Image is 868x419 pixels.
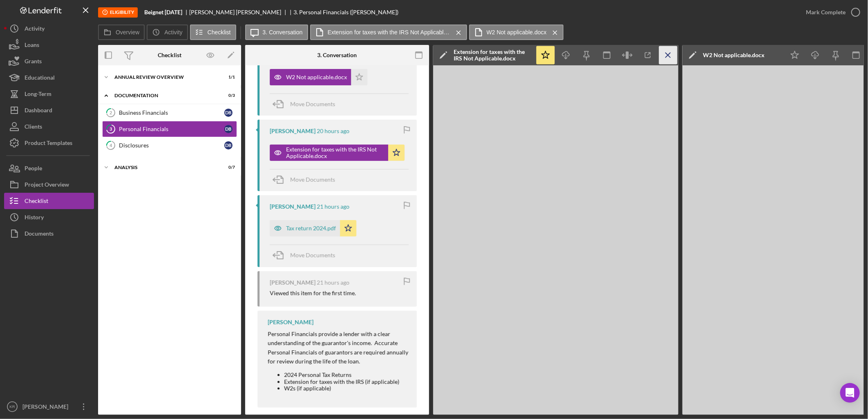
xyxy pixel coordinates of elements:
[806,4,846,20] div: Mark Complete
[220,75,235,80] div: 1 / 1
[20,399,74,417] div: [PERSON_NAME]
[270,128,315,134] div: [PERSON_NAME]
[270,69,367,85] button: W2 Not applicable.docx
[98,7,138,18] div: This stage is no longer available as part of the standard workflow for Small Business Annual Revi...
[102,137,237,154] a: 4DisclosuresDB
[158,52,181,58] div: Checklist
[208,29,231,36] label: Checklist
[102,121,237,137] a: 3Personal FinancialsDB
[220,165,235,170] div: 0 / 7
[328,29,450,36] label: Extension for taxes with the IRS Not Applicable.docx
[189,9,288,16] div: [PERSON_NAME] [PERSON_NAME]
[190,25,236,40] button: Checklist
[110,126,112,131] tspan: 3
[119,142,224,149] div: Disclosures
[318,52,357,58] div: 3. Conversation
[469,25,564,40] button: W2 Not applicable.docx
[286,225,336,232] div: Tax return 2024.pdf
[119,109,224,116] div: Business Financials
[487,29,547,36] label: W2 Not applicable.docx
[270,220,356,236] button: Tax return 2024.pdf
[840,383,860,403] div: Open Intercom Messenger
[317,203,349,210] time: 2025-09-22 20:11
[270,94,343,114] button: Move Documents
[263,29,303,36] label: 3. Conversation
[798,4,864,20] button: Mark Complete
[116,29,139,36] label: Overview
[317,128,349,134] time: 2025-09-22 21:04
[270,203,315,210] div: [PERSON_NAME]
[268,330,409,366] p: Personal Financials provide a lender with a clear understanding of the guarantor's income. Accura...
[114,75,215,80] div: Annual Review Overview
[284,379,409,385] li: Extension for taxes with the IRS (if applicable)
[224,141,233,149] div: D B
[290,176,335,183] span: Move Documents
[433,65,678,415] iframe: Document Preview
[164,29,182,36] label: Activity
[144,9,182,16] b: Beignet [DATE]
[4,399,94,415] button: KR[PERSON_NAME]
[220,93,235,98] div: 0 / 3
[286,74,347,80] div: W2 Not applicable.docx
[102,105,237,121] a: 2Business FinancialsDB
[290,252,335,259] span: Move Documents
[310,25,467,40] button: Extension for taxes with the IRS Not Applicable.docx
[9,405,15,409] text: KR
[284,372,409,378] li: 2024 Personal Tax Returns
[224,109,233,117] div: D B
[110,110,112,115] tspan: 2
[147,25,188,40] button: Activity
[245,25,308,40] button: 3. Conversation
[270,145,405,161] button: Extension for taxes with the IRS Not Applicable.docx
[98,25,145,40] button: Overview
[290,100,335,107] span: Move Documents
[270,169,343,190] button: Move Documents
[268,319,313,325] div: [PERSON_NAME]
[270,279,315,286] div: [PERSON_NAME]
[110,143,112,148] tspan: 4
[114,93,215,98] div: Documentation
[284,385,409,392] li: W2s (if applicable)
[293,9,398,16] div: 3. Personal Financials ([PERSON_NAME])
[454,49,531,62] div: Extension for taxes with the IRS Not Applicable.docx
[286,146,384,159] div: Extension for taxes with the IRS Not Applicable.docx
[114,165,215,170] div: Analysis
[224,125,233,133] div: D B
[703,52,765,58] div: W2 Not applicable.docx
[270,245,343,265] button: Move Documents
